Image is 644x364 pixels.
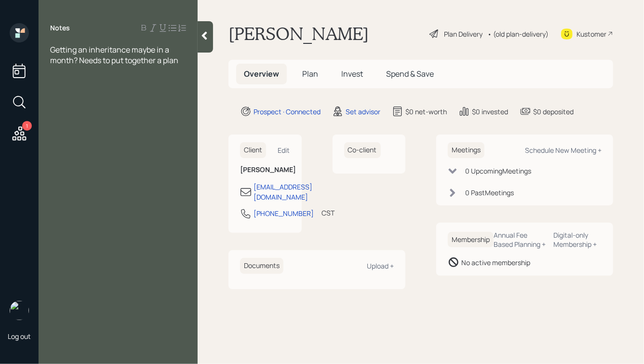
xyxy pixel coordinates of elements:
[346,107,380,117] div: Set advisor
[50,44,178,66] span: Getting an inheritance maybe in a month? Needs to put together a plan
[10,301,29,320] img: hunter_neumayer.jpg
[461,257,530,268] div: No active membership
[525,146,602,155] div: Schedule New Meeting +
[448,142,484,158] h6: Meetings
[302,68,318,79] span: Plan
[228,23,369,44] h1: [PERSON_NAME]
[240,166,290,174] h6: [PERSON_NAME]
[240,142,266,158] h6: Client
[341,68,363,79] span: Invest
[367,261,394,270] div: Upload +
[322,208,335,218] div: CST
[8,332,31,341] div: Log out
[577,29,606,39] div: Kustomer
[50,23,70,33] label: Notes
[254,208,314,218] div: [PHONE_NUMBER]
[405,107,447,117] div: $0 net-worth
[244,68,279,79] span: Overview
[554,230,602,249] div: Digital-only Membership +
[448,232,494,248] h6: Membership
[465,188,514,198] div: 0 Past Meeting s
[386,68,434,79] span: Spend & Save
[344,142,381,158] h6: Co-client
[22,121,32,131] div: 1
[472,107,508,117] div: $0 invested
[494,230,546,249] div: Annual Fee Based Planning +
[254,107,321,117] div: Prospect · Connected
[278,146,290,155] div: Edit
[444,29,483,39] div: Plan Delivery
[254,182,312,202] div: [EMAIL_ADDRESS][DOMAIN_NAME]
[487,29,549,39] div: • (old plan-delivery)
[465,166,531,176] div: 0 Upcoming Meeting s
[533,107,574,117] div: $0 deposited
[240,258,283,274] h6: Documents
